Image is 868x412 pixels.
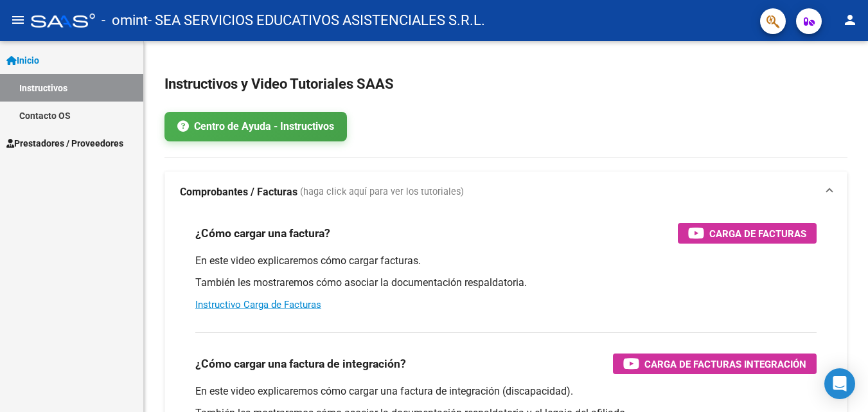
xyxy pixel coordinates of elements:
[148,6,485,35] span: - SEA SERVICIOS EDUCATIVOS ASISTENCIALES S.R.L.
[164,72,847,96] h2: Instructivos y Video Tutoriales SAAS
[6,53,39,67] span: Inicio
[842,12,858,28] mat-icon: person
[613,354,817,374] button: Carga de Facturas Integración
[709,226,806,242] span: Carga de Facturas
[164,112,347,141] a: Centro de Ayuda - Instructivos
[102,6,148,35] span: - omint
[10,12,26,28] mat-icon: menu
[824,368,855,399] div: Open Intercom Messenger
[195,384,817,399] p: En este video explicaremos cómo cargar una factura de integración (discapacidad).
[195,299,321,310] a: Instructivo Carga de Facturas
[644,356,806,372] span: Carga de Facturas Integración
[195,254,817,268] p: En este video explicaremos cómo cargar facturas.
[678,223,817,244] button: Carga de Facturas
[195,276,817,290] p: También les mostraremos cómo asociar la documentación respaldatoria.
[195,224,330,242] h3: ¿Cómo cargar una factura?
[300,185,464,199] span: (haga click aquí para ver los tutoriales)
[180,185,297,199] strong: Comprobantes / Facturas
[195,355,406,373] h3: ¿Cómo cargar una factura de integración?
[164,172,847,213] mat-expansion-panel-header: Comprobantes / Facturas (haga click aquí para ver los tutoriales)
[6,136,123,150] span: Prestadores / Proveedores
